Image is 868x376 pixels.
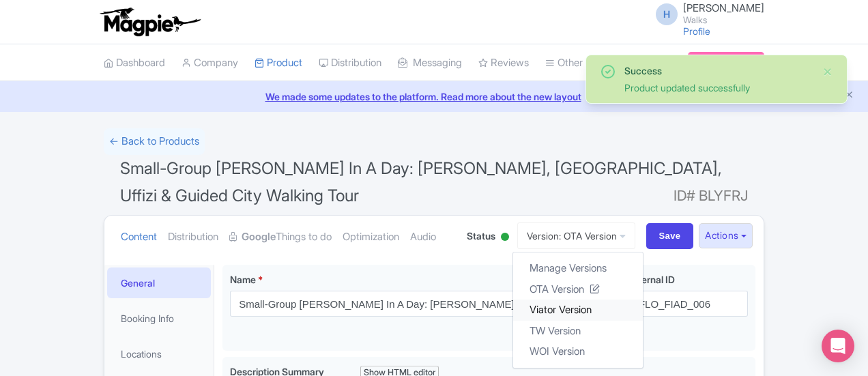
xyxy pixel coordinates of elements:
span: Small-Group [PERSON_NAME] In A Day: [PERSON_NAME], [GEOGRAPHIC_DATA], Uffizi & Guided City Walkin... [120,158,722,205]
div: Open Intercom Messenger [822,330,854,362]
a: Subscription [688,52,764,72]
a: Messaging [398,44,462,82]
a: ← Back to Products [104,128,205,155]
img: logo-ab69f6fb50320c5b225c76a69d11143b.png [97,7,203,37]
a: Dashboard [104,44,165,82]
a: Distribution [319,44,381,82]
div: Success [624,63,811,78]
a: Profile [683,25,710,37]
div: Product updated successfully [624,81,811,95]
strong: Google [242,229,276,245]
a: H [PERSON_NAME] Walks [648,3,764,25]
button: Close announcement [844,88,854,104]
button: Actions [699,223,753,248]
span: ID# BLYFRJ [674,182,748,209]
div: Active [498,227,512,248]
span: [PERSON_NAME] [683,1,764,14]
span: Name [230,274,256,285]
a: Reviews [478,44,529,82]
button: Close [822,63,833,80]
a: Viator Version [513,300,643,321]
a: Locations [107,338,211,369]
a: Booking Info [107,303,211,334]
a: TW Version [513,320,643,341]
span: Status [467,229,495,243]
span: H [656,3,678,25]
a: WOI Version [513,341,643,362]
a: Audio [410,216,436,259]
a: Version: OTA Version [517,222,635,249]
a: General [107,267,211,298]
a: Product [255,44,302,82]
a: Distribution [168,216,218,259]
input: Save [646,223,694,249]
a: Other [545,44,583,82]
a: OTA Version [513,278,643,300]
a: We made some updates to the platform. Read more about the new layout [8,89,860,104]
a: Manage Versions [513,258,643,279]
a: Content [121,216,157,259]
a: GoogleThings to do [229,216,332,259]
small: Walks [683,16,764,25]
span: Internal ID [630,274,675,285]
a: Optimization [343,216,399,259]
a: Company [182,44,238,82]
